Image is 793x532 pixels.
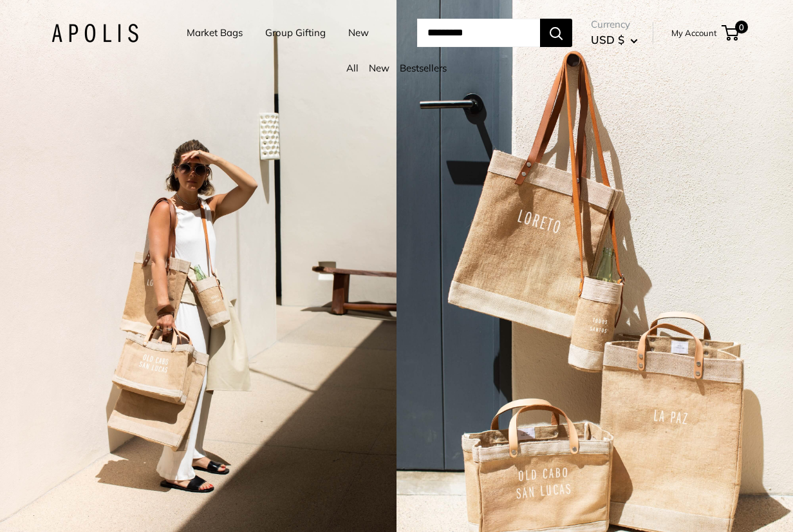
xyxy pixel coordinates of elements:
a: New [348,24,369,42]
a: 0 [723,25,739,41]
a: New [369,62,389,74]
span: 0 [735,21,748,33]
span: Currency [591,15,638,33]
button: Search [540,19,572,47]
img: Apolis [51,24,138,43]
a: Group Gifting [265,24,326,42]
input: Search... [417,19,540,47]
button: USD $ [591,30,638,50]
a: Bestsellers [400,62,447,74]
span: USD $ [591,33,624,46]
a: Market Bags [187,24,243,42]
a: My Account [671,25,717,41]
a: All [346,62,359,74]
